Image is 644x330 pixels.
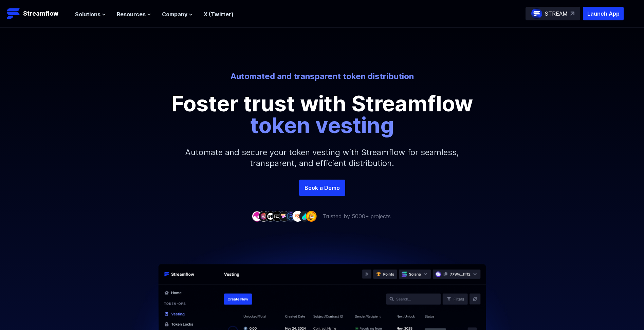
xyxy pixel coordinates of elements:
img: company-8 [299,211,310,221]
button: Resources [117,10,151,18]
img: company-7 [292,211,303,221]
span: Company [162,10,187,18]
button: Company [162,10,193,18]
span: Solutions [75,10,100,18]
a: STREAM [526,7,580,20]
img: company-5 [279,211,290,221]
p: Trusted by 5000+ projects [323,212,391,220]
p: Streamflow [23,9,58,18]
button: Launch App [583,7,624,20]
img: company-9 [306,211,317,221]
a: X (Twitter) [204,11,234,18]
img: streamflow-logo-circle.png [531,8,542,19]
img: company-1 [252,211,262,221]
span: Resources [117,10,146,18]
span: token vesting [250,112,394,138]
p: Automated and transparent token distribution [134,71,510,82]
p: Foster trust with Streamflow [169,93,475,136]
img: company-2 [258,211,269,221]
img: top-right-arrow.svg [570,12,574,16]
img: company-4 [272,211,283,221]
img: Streamflow Logo [7,7,20,20]
a: Book a Demo [299,180,345,196]
a: Streamflow [7,7,68,20]
p: Automate and secure your token vesting with Streamflow for seamless, transparent, and efficient d... [176,136,468,180]
img: company-6 [286,211,296,221]
p: STREAM [545,10,568,18]
button: Solutions [75,10,106,18]
img: company-3 [265,211,276,221]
